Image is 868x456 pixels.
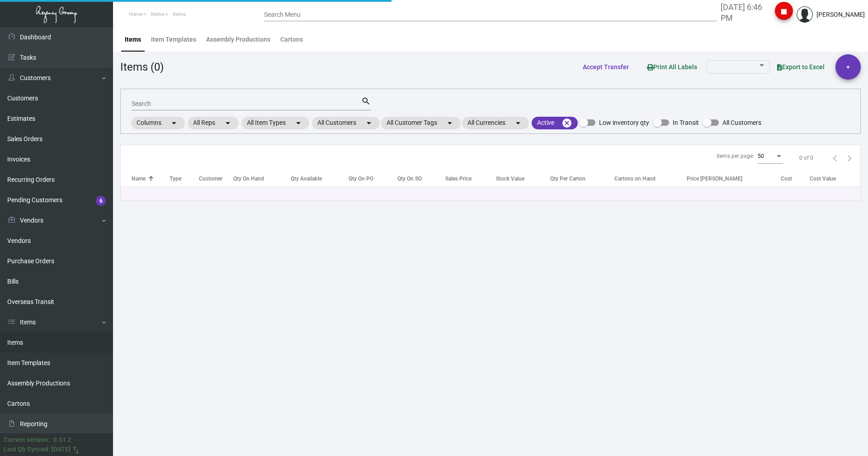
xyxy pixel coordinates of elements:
mat-icon: cancel [561,118,572,128]
mat-chip: All Customers [312,117,380,129]
div: Name [132,175,170,183]
span: Home [129,11,142,17]
mat-icon: arrow_drop_down [222,118,233,128]
span: All Customers [722,117,761,128]
button: stop [775,2,793,20]
div: 0.51.2 [53,435,71,445]
div: Qty On Hand [233,175,264,183]
div: Cost [781,175,809,183]
div: Items [125,35,141,44]
div: Cartons on Hand [614,175,656,183]
div: Price [PERSON_NAME] [687,175,781,183]
label: [DATE] 6:46 PM [721,2,768,24]
div: Qty Per Carton [550,175,585,183]
mat-icon: arrow_drop_down [363,118,374,128]
div: Qty On PO [349,175,397,183]
button: Export to Excel [770,59,832,75]
div: Stock Value [496,175,524,183]
div: Assembly Productions [206,35,270,44]
div: [PERSON_NAME] [816,10,865,19]
div: Items per page: [717,152,754,160]
div: Stock Value [496,175,550,183]
button: Accept Transfer [576,59,636,75]
div: Cost Value [810,175,836,183]
div: Current version: [4,435,50,445]
mat-chip: All Item Types [241,117,309,129]
div: Qty Available [291,175,322,183]
div: Qty On Hand [233,175,291,183]
div: Sales Price [445,175,472,183]
th: Customer [199,171,234,186]
mat-chip: Active [532,117,578,129]
mat-icon: arrow_drop_down [513,118,524,128]
span: 50 [758,153,764,159]
span: Items [151,11,164,17]
div: Qty Per Carton [550,175,614,183]
mat-select: Items per page: [758,153,783,160]
div: Cartons on Hand [614,175,687,183]
div: Cost [781,175,792,183]
span: Export to Excel [777,63,825,71]
mat-chip: All Customer Tags [381,117,461,129]
mat-chip: All Reps [188,117,239,129]
div: Type [170,175,181,183]
span: Low inventory qty [599,117,649,128]
div: Qty On SO [397,175,445,183]
i: stop [778,6,789,17]
mat-icon: arrow_drop_down [169,118,179,128]
mat-icon: search [361,96,371,107]
button: Print All Labels [640,59,704,76]
img: admin@bootstrapmaster.com [797,6,813,23]
span: Print All Labels [647,63,697,71]
div: Type [170,175,199,183]
span: In Transit [673,117,699,128]
div: Item Templates [151,35,196,44]
div: Name [132,175,146,183]
div: Sales Price [445,175,496,183]
div: Qty On PO [349,175,373,183]
button: Next page [842,151,857,165]
mat-chip: All Currencies [462,117,529,129]
mat-chip: Columns [131,117,185,129]
div: Items (0) [120,59,164,75]
span: + [846,54,850,80]
div: Qty Available [291,175,349,183]
div: Cartons [280,35,303,44]
div: Qty On SO [397,175,422,183]
div: Last Qb Synced: [DATE] [4,445,71,454]
mat-icon: arrow_drop_down [444,118,455,128]
div: 0 of 0 [799,154,813,162]
div: Cost Value [810,175,860,183]
mat-icon: arrow_drop_down [293,118,304,128]
button: + [835,54,861,80]
span: Items [173,11,186,17]
span: Accept Transfer [583,63,629,71]
button: Previous page [828,151,842,165]
div: Price [PERSON_NAME] [687,175,742,183]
